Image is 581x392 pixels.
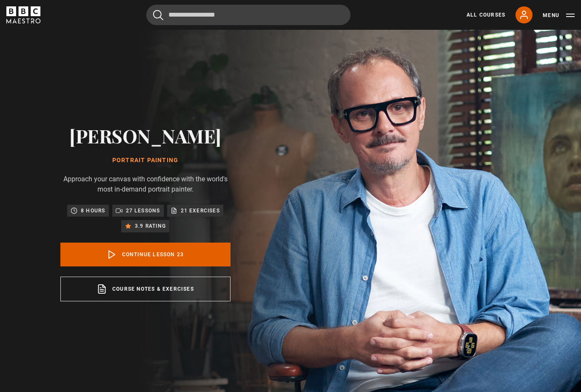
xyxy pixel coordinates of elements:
h1: Portrait Painting [60,157,231,164]
a: All Courses [467,11,505,19]
p: 3.9 rating [135,222,166,230]
input: Search [146,5,350,25]
p: Approach your canvas with confidence with the world's most in-demand portrait painter. [60,174,231,195]
p: 8 hours [81,206,105,215]
a: Continue lesson 23 [60,243,231,266]
svg: BBC Maestro [6,6,40,23]
button: Toggle navigation [543,11,575,20]
button: Submit the search query [153,10,163,20]
h2: [PERSON_NAME] [60,125,231,146]
p: 21 exercises [181,206,220,215]
a: Course notes & exercises [60,277,231,301]
p: 27 lessons [126,206,160,215]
